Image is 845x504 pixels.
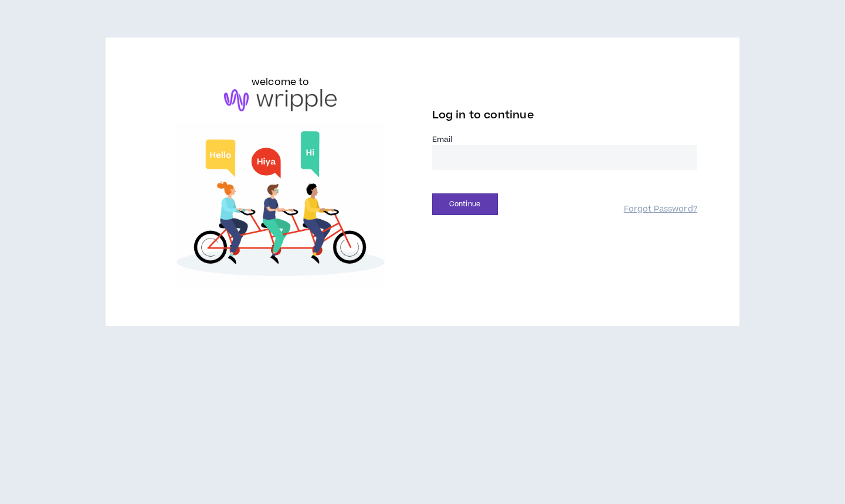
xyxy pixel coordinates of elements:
[432,193,498,215] button: Continue
[624,204,697,215] a: Forgot Password?
[224,89,337,111] img: logo-brand.png
[252,75,310,89] h6: welcome to
[432,134,697,145] label: Email
[148,123,413,288] img: Welcome to Wripple
[432,108,534,122] span: Log in to continue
